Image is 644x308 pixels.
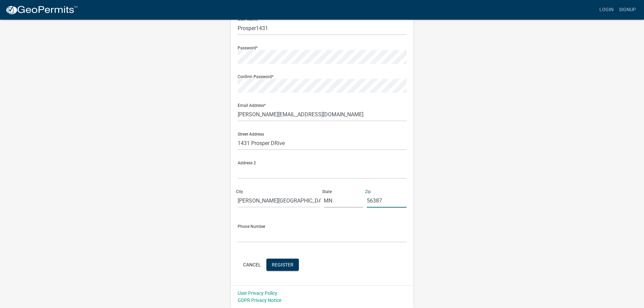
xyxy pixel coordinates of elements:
a: User Privacy Policy [238,290,277,296]
a: Signup [616,3,639,16]
button: Cancel [238,259,266,271]
button: Register [266,259,299,271]
span: Register [272,262,293,267]
a: GDPR Privacy Notice [238,298,281,303]
a: Login [597,3,616,16]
